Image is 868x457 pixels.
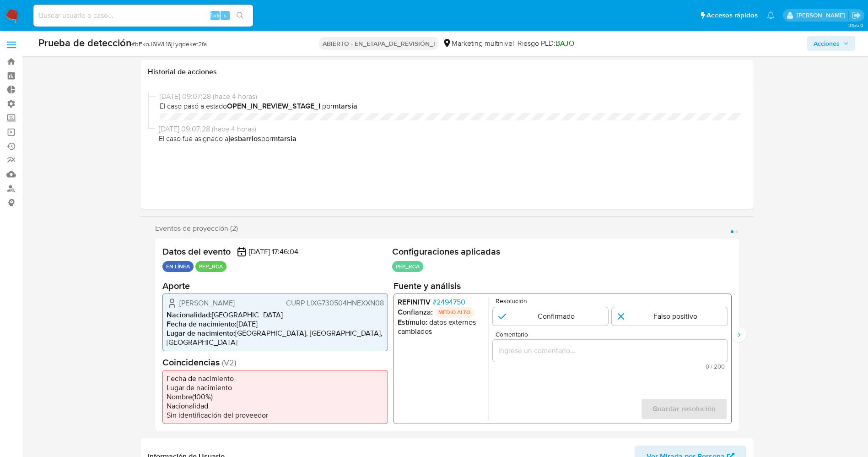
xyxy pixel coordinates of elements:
font: Marketing multinivel [452,38,514,48]
p: jesica.barrios@mercadolibre.com [797,11,848,20]
button: icono de búsqueda [231,9,249,22]
span: Acciones [814,36,840,51]
a: Salir [852,11,861,20]
button: Acciones [807,36,855,51]
input: Buscar usuario o caso... [33,10,253,22]
b: OPEN_IN_REVIEW_STAGE_I [227,101,320,111]
font: Riesgo PLD: [518,38,555,48]
font: s [224,11,226,20]
font: [PERSON_NAME] [797,11,845,20]
b: mtarsia [272,133,297,144]
b: mtarsia [333,101,357,111]
font: ABIERTO - EN_ETAPA_DE_REVISIÓN_I [323,39,435,48]
span: [DATE] 09:07:28 (hace 4 horas) [160,92,743,102]
font: # [131,39,135,49]
b: jesbarrios [228,133,261,144]
span: El caso pasó a estado por [160,101,743,111]
font: Todo [209,11,221,20]
font: [DATE] 09:07:28 (hace 4 horas) [159,124,256,134]
span: El caso fue asignado a por [159,134,743,144]
font: Prueba de detección [38,35,131,50]
h1: Historial de acciones [148,67,746,76]
font: BAJO [555,38,574,49]
span: Accesos rápidos [706,11,758,20]
font: bFkoJ6lWlI16jLyqdeket2fa [135,39,207,49]
a: Notificaciones [767,11,775,19]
